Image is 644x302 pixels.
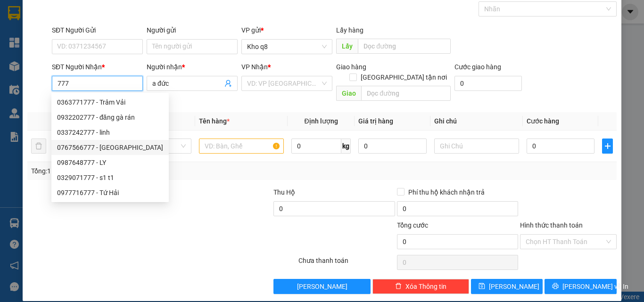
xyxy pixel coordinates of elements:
span: printer [552,283,559,290]
div: 0977716777 - Tứ Hải [57,188,163,198]
span: [GEOGRAPHIC_DATA] tận nơi [357,72,451,82]
span: Tên hàng [199,117,230,125]
span: Cước hàng [527,117,559,125]
button: deleteXóa Thông tin [372,279,469,294]
span: kg [341,139,351,154]
input: VD: Bàn, Ghế [199,139,284,154]
div: VP gửi [241,25,332,35]
label: Cước giao hàng [454,63,501,71]
span: Phí thu hộ khách nhận trả [405,187,488,197]
span: Định lượng [304,117,338,125]
span: plus [603,142,612,150]
button: printer[PERSON_NAME] và In [545,279,617,294]
div: Người gửi [147,25,238,35]
div: 0987648777 - LY [51,155,169,170]
div: 0767566777 - Anh Đức [51,140,169,155]
button: save[PERSON_NAME] [471,279,543,294]
div: Người nhận [147,62,238,72]
span: Kho q8 [247,40,327,54]
input: Dọc đường [358,39,451,54]
span: Xóa Thông tin [405,281,446,292]
span: Giao [336,86,361,101]
span: [PERSON_NAME] [297,281,347,292]
span: Giá trị hàng [358,117,393,125]
div: 0987648777 - LY [57,157,163,168]
input: 0 [358,139,426,154]
span: [PERSON_NAME] [489,281,539,292]
span: Tổng cước [397,221,428,229]
span: user-add [224,80,232,87]
span: save [479,283,485,290]
div: 0767566777 - [GEOGRAPHIC_DATA] [57,142,163,153]
span: VP Nhận [241,63,268,71]
div: SĐT Người Nhận [52,62,143,72]
button: plus [602,139,613,154]
input: Dọc đường [361,86,451,101]
div: Tổng: 1 [31,166,249,176]
div: 0337242777 - linh [57,127,163,138]
span: delete [395,283,402,290]
div: 0977716777 - Tứ Hải [51,185,169,200]
div: 0363771777 - Trâm Vải [57,97,163,107]
input: Ghi Chú [434,139,519,154]
label: Hình thức thanh toán [520,221,583,229]
span: Giao hàng [336,63,366,71]
div: 0363771777 - Trâm Vải [51,95,169,110]
div: 0932202777 - đăng gà rán [57,112,163,122]
span: Thu Hộ [273,188,295,196]
span: Lấy [336,39,358,54]
span: [PERSON_NAME] và In [562,281,628,292]
button: delete [31,139,46,154]
div: Chưa thanh toán [297,255,396,272]
div: 0329071777 - s1 t1 [57,172,163,183]
div: 0329071777 - s1 t1 [51,170,169,185]
div: 0932202777 - đăng gà rán [51,110,169,125]
span: Lấy hàng [336,26,363,34]
div: 0337242777 - linh [51,125,169,140]
div: SĐT Người Gửi [52,25,143,35]
button: [PERSON_NAME] [273,279,370,294]
input: Cước giao hàng [454,76,522,91]
th: Ghi chú [430,112,523,131]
